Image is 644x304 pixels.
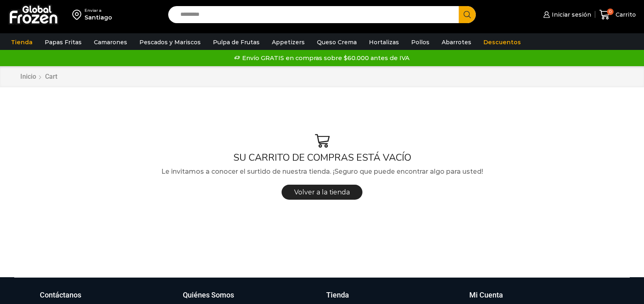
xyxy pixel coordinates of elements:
[85,13,112,22] div: Santiago
[459,6,476,23] button: Search button
[313,34,361,50] a: Queso Crema
[85,8,112,13] div: Enviar a
[183,290,234,300] h3: Quiénes Somos
[40,290,81,300] h3: Contáctanos
[7,34,37,50] a: Tienda
[209,34,264,50] a: Pulpa de Frutas
[599,5,636,24] a: 0 Carrito
[90,34,131,50] a: Camarones
[294,188,350,196] span: Volver a la tienda
[72,8,85,22] img: address-field-icon.svg
[438,34,475,50] a: Abarrotes
[41,34,86,50] a: Papas Fritas
[407,34,434,50] a: Pollos
[268,34,309,50] a: Appetizers
[135,34,205,50] a: Pescados y Mariscos
[469,290,503,300] h3: Mi Cuenta
[541,6,591,23] a: Iniciar sesión
[326,290,349,300] h3: Tienda
[282,185,362,200] a: Volver a la tienda
[479,34,525,50] a: Descuentos
[614,11,636,19] span: Carrito
[607,9,614,15] span: 0
[20,72,37,82] a: Inicio
[14,152,630,164] h1: SU CARRITO DE COMPRAS ESTÁ VACÍO
[550,11,591,19] span: Iniciar sesión
[45,73,57,80] span: Cart
[365,34,403,50] a: Hortalizas
[14,166,630,177] p: Le invitamos a conocer el surtido de nuestra tienda. ¡Seguro que puede encontrar algo para usted!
